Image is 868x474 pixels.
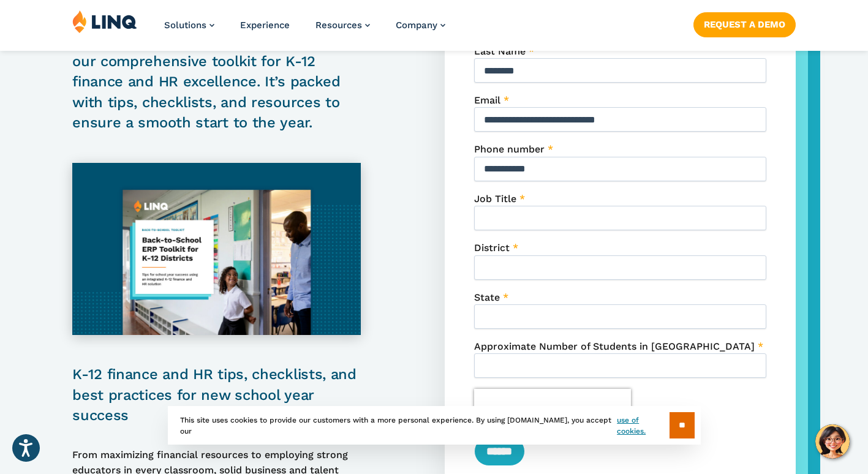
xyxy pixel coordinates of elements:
span: Company [396,20,437,31]
a: Resources [315,20,370,31]
h2: Get back-to-school ready with our comprehensive toolkit for K-12 finance and HR excellence. It’s ... [72,31,361,134]
img: ERP Back to School Toolkit [72,163,361,335]
span: Phone number [474,143,545,155]
span: Solutions [164,20,206,31]
img: LINQ | K‑12 Software [72,10,137,33]
span: Email [474,94,500,106]
a: Solutions [164,20,214,31]
span: Resources [315,20,362,31]
span: Approximate Number of Students in [GEOGRAPHIC_DATA] [474,340,755,352]
button: Hello, have a question? Let’s chat. [815,424,850,459]
iframe: reCAPTCHA [474,389,631,426]
span: Job Title [474,193,516,205]
a: Request a Demo [693,12,796,37]
span: District [474,242,510,254]
a: use of cookies. [617,415,669,437]
div: This site uses cookies to provide our customers with a more personal experience. By using [DOMAIN... [168,406,701,445]
a: Company [396,20,445,31]
span: State [474,292,500,303]
nav: Primary Navigation [164,10,445,50]
nav: Button Navigation [693,10,796,37]
h2: K-12 finance and HR tips, checklists, and best practices for new school year success [72,364,361,426]
span: Last Name [474,45,526,57]
a: Experience [240,20,290,31]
